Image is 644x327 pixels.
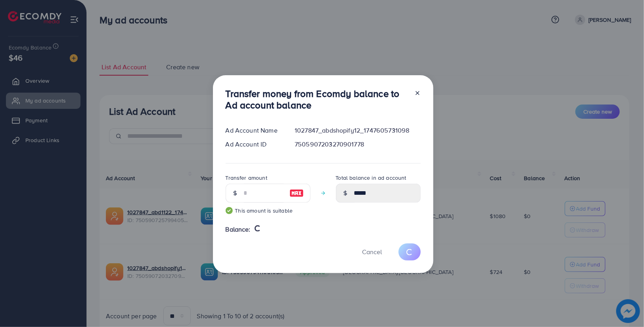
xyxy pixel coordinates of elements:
small: This amount is suitable [226,207,310,215]
button: Cancel [353,243,392,260]
div: 7505907203270901778 [288,140,427,149]
div: Ad Account ID [219,140,289,149]
h3: Transfer money from Ecomdy balance to Ad account balance [226,88,408,111]
img: guide [226,207,233,214]
div: Ad Account Name [219,126,289,135]
span: Cancel [362,247,382,256]
span: Balance: [226,225,251,234]
label: Transfer amount [226,174,267,182]
img: image [289,188,304,198]
div: 1027847_abdshopify12_1747605731098 [288,126,427,135]
label: Total balance in ad account [336,174,406,182]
